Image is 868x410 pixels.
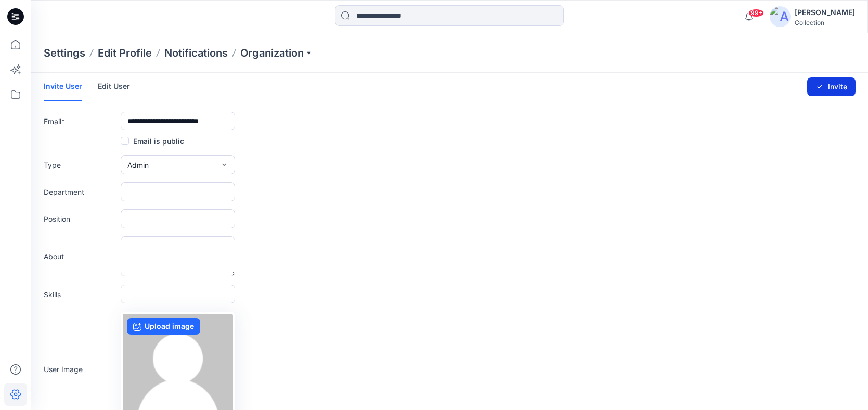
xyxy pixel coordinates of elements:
button: Admin [121,155,235,174]
span: Admin [127,160,149,170]
a: Invite User [44,73,82,101]
div: [PERSON_NAME] [795,6,855,19]
button: Invite [807,77,856,96]
label: About [44,251,116,262]
label: Skills [44,289,116,300]
a: Notifications [164,46,228,60]
img: avatar [770,6,791,27]
label: User Image [44,364,116,375]
label: Email [44,116,116,127]
a: Edit User [98,73,130,100]
label: Upload image [127,318,200,335]
div: Collection [795,19,855,27]
a: Edit Profile [98,46,152,60]
p: Settings [44,46,85,60]
label: Email is public [121,135,184,147]
label: Position [44,214,116,224]
span: 99+ [748,9,764,17]
label: Type [44,160,116,170]
label: Department [44,187,116,197]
